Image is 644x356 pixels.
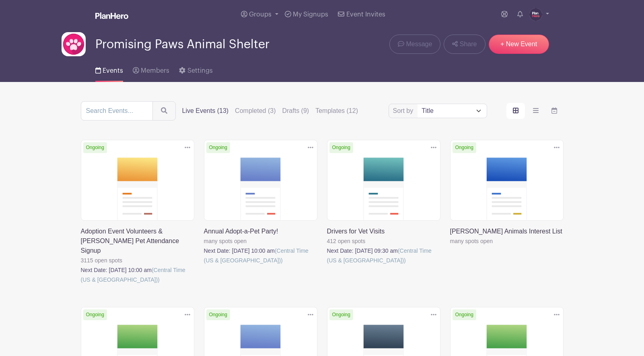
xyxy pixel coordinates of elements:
[95,56,123,82] a: Events
[506,103,564,119] div: order and view
[81,101,153,121] input: Search Events...
[389,35,440,54] a: Message
[293,11,328,18] span: My Signups
[444,35,485,54] a: Share
[249,11,272,18] span: Groups
[95,12,128,19] img: logo_white-6c42ec7e38ccf1d336a20a19083b03d10ae64f83f12c07503d8b9e83406b4c7d.svg
[187,68,213,74] span: Settings
[62,32,86,56] img: cat-paw.png
[393,106,416,116] label: Sort by
[141,68,169,74] span: Members
[182,106,358,116] div: filters
[95,38,270,51] span: Promising Paws Animal Shelter
[235,106,276,116] label: Completed (3)
[103,68,123,74] span: Events
[133,56,169,82] a: Members
[179,56,212,82] a: Settings
[460,39,477,49] span: Share
[406,39,432,49] span: Message
[182,106,229,116] label: Live Events (13)
[529,8,542,21] img: PH-Logo-Circle-Centered-Purple.jpg
[346,11,385,18] span: Event Invites
[315,106,358,116] label: Templates (12)
[282,106,309,116] label: Drafts (9)
[489,35,549,54] a: + New Event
